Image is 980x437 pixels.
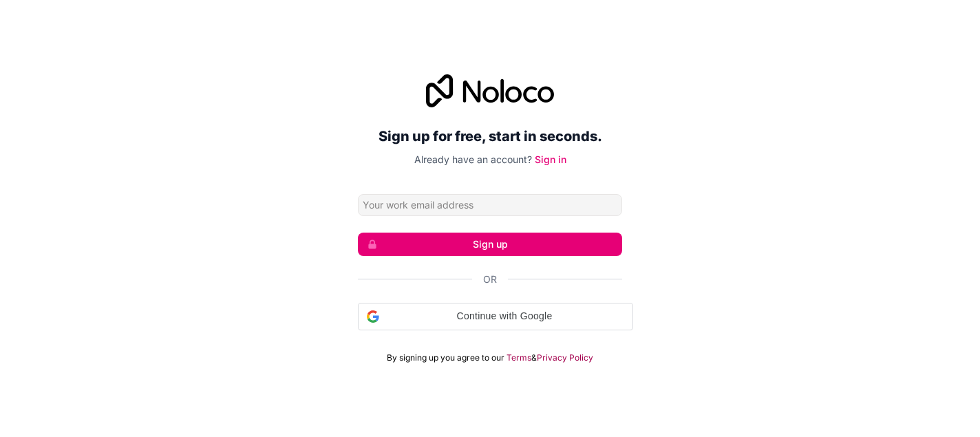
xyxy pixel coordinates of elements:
[358,194,622,216] input: Email address
[535,153,566,165] a: Sign in
[358,303,633,330] div: Continue with Google
[358,124,622,149] h2: Sign up for free, start in seconds.
[537,352,593,363] a: Privacy Policy
[414,153,532,165] span: Already have an account?
[483,273,497,286] span: Or
[531,352,537,363] span: &
[507,352,531,363] a: Terms
[385,309,624,323] span: Continue with Google
[358,233,622,256] button: Sign up
[387,352,504,363] span: By signing up you agree to our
